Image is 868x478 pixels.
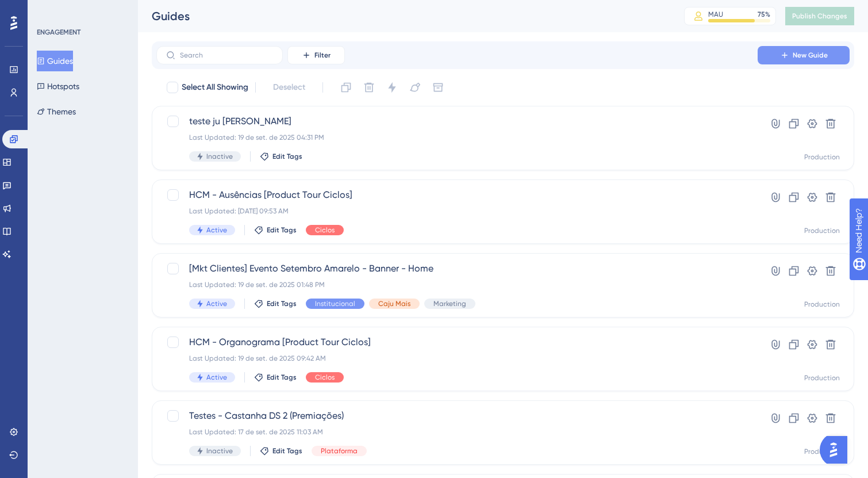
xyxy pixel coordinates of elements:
span: New Guide [793,51,828,60]
button: Edit Tags [260,446,302,456]
button: Edit Tags [254,299,297,308]
span: Edit Tags [272,152,302,161]
div: Last Updated: 19 de set. de 2025 09:42 AM [189,354,725,363]
button: Deselect [263,77,316,98]
span: Active [206,373,227,382]
div: Last Updated: 19 de set. de 2025 04:31 PM [189,133,725,142]
span: Marketing [433,299,466,308]
div: ENGAGEMENT [37,28,80,37]
span: Need Help? [27,3,72,17]
button: Guides [37,51,73,71]
div: Last Updated: [DATE] 09:53 AM [189,207,725,216]
span: Institucional [315,299,355,308]
button: Edit Tags [260,152,302,161]
button: Edit Tags [254,373,297,382]
span: Active [206,225,227,235]
div: Production [804,373,840,383]
button: Edit Tags [254,225,297,235]
span: Edit Tags [267,225,297,235]
div: Production [804,300,840,309]
span: Testes - Castanha DS 2 (Premiações) [189,409,725,423]
button: Themes [37,101,76,122]
div: MAU [708,10,723,19]
span: Active [206,299,227,308]
span: Inactive [206,446,233,456]
div: Last Updated: 19 de set. de 2025 01:48 PM [189,280,725,289]
span: Inactive [206,152,233,161]
span: Publish Changes [792,12,847,21]
span: Caju Mais [378,299,410,308]
div: Guides [152,8,655,24]
span: Select All Showing [182,81,248,94]
span: Filter [314,51,331,60]
span: teste ju [PERSON_NAME] [189,114,725,128]
span: HCM - Ausências [Product Tour Ciclos] [189,188,725,202]
input: Search [180,51,273,59]
div: Production [804,152,840,162]
span: [Mkt Clientes] Evento Setembro Amarelo - Banner - Home [189,262,725,276]
iframe: UserGuiding AI Assistant Launcher [820,433,854,467]
span: Edit Tags [267,373,297,382]
button: Filter [287,46,345,64]
button: New Guide [758,46,850,64]
div: Production [804,447,840,456]
div: 75 % [758,10,770,19]
span: Plataforma [321,446,358,456]
span: Ciclos [315,373,335,382]
div: Last Updated: 17 de set. de 2025 11:03 AM [189,427,725,437]
span: Edit Tags [267,299,297,308]
span: Edit Tags [272,446,302,456]
span: Deselect [273,81,305,94]
button: Publish Changes [785,7,854,25]
button: Hotspots [37,76,79,97]
div: Production [804,226,840,235]
span: Ciclos [315,225,335,235]
span: HCM - Organograma [Product Tour Ciclos] [189,335,725,349]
